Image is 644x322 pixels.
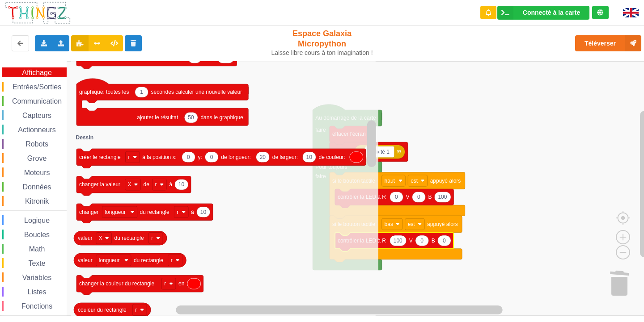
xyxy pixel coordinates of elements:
[28,245,47,253] span: Math
[105,209,126,215] text: longueur
[188,114,194,121] text: 50
[385,178,395,184] text: haut
[143,181,149,188] text: de
[21,274,53,281] span: Variables
[427,221,458,227] text: appuyé alors
[200,114,243,121] text: dans le graphique
[428,194,432,200] text: B
[24,140,50,148] span: Robots
[411,178,418,184] text: est
[408,221,415,227] text: est
[151,89,242,95] text: secondes calculer une nouvelle valeur
[128,154,130,160] text: r
[187,154,190,160] text: 0
[178,280,184,287] text: en
[420,238,424,244] text: 0
[21,69,53,76] span: Affichage
[592,6,609,19] div: Tu es connecté au serveur de création de Thingz
[17,126,57,134] span: Actionneurs
[178,181,185,188] text: 10
[200,209,207,215] text: 10
[368,149,390,155] text: Activité 1
[267,49,377,57] div: Laisse libre cours à ton imagination !
[128,181,131,188] text: X
[523,9,580,16] div: Connecté à la carte
[210,154,213,160] text: 0
[221,154,251,160] text: de longueur:
[430,178,461,184] text: appuyé alors
[79,280,154,287] text: changer la couleur du rectangle
[76,134,93,141] text: Dessin
[198,154,202,160] text: y:
[137,114,178,121] text: ajouter le résultat
[79,209,98,215] text: changer
[272,154,298,160] text: de largeur:
[432,238,435,244] text: B
[24,197,50,205] span: Kitronik
[417,194,420,200] text: 0
[23,231,51,238] span: Boucles
[78,257,93,263] text: valeur
[26,288,48,296] span: Listes
[406,194,409,200] text: V
[151,235,153,241] text: r
[11,83,63,91] span: Entrées/Sorties
[164,280,166,287] text: r
[142,154,177,160] text: à la position x:
[395,194,398,200] text: 0
[177,209,178,215] text: r
[11,97,63,105] span: Communication
[169,181,172,188] text: à
[438,194,447,200] text: 100
[23,217,51,224] span: Logique
[171,257,173,263] text: r
[4,1,71,25] img: thingz_logo.png
[575,35,641,51] button: Téléverser
[99,257,120,263] text: longueur
[20,302,54,310] span: Fonctions
[27,259,47,267] span: Texte
[140,89,143,95] text: 1
[267,29,377,57] div: Espace Galaxia Micropython
[26,155,48,162] span: Grove
[140,209,169,215] text: du rectangle
[319,154,345,160] text: de couleur:
[114,235,144,241] text: du rectangle
[134,257,163,263] text: du rectangle
[191,209,194,215] text: à
[409,238,413,244] text: V
[260,154,266,160] text: 20
[385,221,393,227] text: bas
[21,183,53,191] span: Données
[394,238,402,244] text: 100
[623,8,639,17] img: gb.png
[78,235,93,241] text: valeur
[23,169,51,176] span: Moteurs
[99,235,102,241] text: X
[21,112,53,119] span: Capteurs
[79,181,120,188] text: changer la valeur
[306,154,312,160] text: 10
[443,238,446,244] text: 0
[155,181,157,188] text: r
[497,6,589,20] div: Ta base fonctionne bien !
[79,89,129,95] text: graphique: toutes les
[79,154,121,160] text: créer le rectangle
